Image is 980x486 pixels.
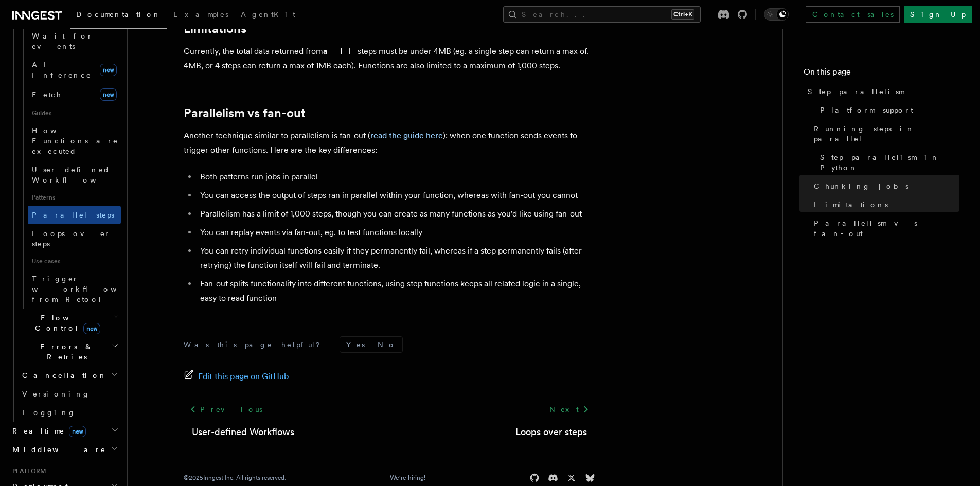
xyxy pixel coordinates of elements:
[671,9,694,20] kbd: Ctrl+K
[100,64,117,76] span: new
[810,214,959,243] a: Parallelism vs fan-out
[8,440,121,459] button: Middleware
[32,127,118,155] span: How Functions are executed
[804,82,959,101] a: Step parallelism
[904,6,972,23] a: Sign Up
[340,337,371,352] button: Yes
[814,181,908,191] span: Chunking jobs
[28,105,121,121] span: Guides
[184,44,595,73] p: Currently, the total data returned from steps must be under 4MB (eg. a single step can return a m...
[197,225,595,240] li: You can replay events via fan-out, eg. to test functions locally
[8,467,46,475] span: Platform
[32,275,145,303] span: Trigger workflows from Retool
[28,160,121,189] a: User-defined Workflows
[8,426,86,436] span: Realtime
[197,188,595,203] li: You can access the output of steps ran in parallel within your function, whereas with fan-out you...
[32,166,124,184] span: User-defined Workflows
[804,66,959,82] h4: On this page
[18,385,121,403] a: Versioning
[100,88,117,101] span: new
[816,101,959,119] a: Platform support
[18,309,121,337] button: Flow Controlnew
[32,32,93,50] span: Wait for events
[235,3,301,28] a: AgentKit
[32,229,111,248] span: Loops over steps
[814,218,959,239] span: Parallelism vs fan-out
[18,341,112,362] span: Errors & Retries
[820,105,913,115] span: Platform support
[808,86,904,97] span: Step parallelism
[184,474,286,482] div: © 2025 Inngest Inc. All rights reserved.
[32,91,62,99] span: Fetch
[18,370,107,381] span: Cancellation
[515,425,587,439] a: Loops over steps
[241,10,295,19] span: AgentKit
[820,152,959,173] span: Step parallelism in Python
[76,10,161,19] span: Documentation
[814,200,888,210] span: Limitations
[28,253,121,269] span: Use cases
[184,339,327,350] p: Was this page helpful?
[28,121,121,160] a: How Functions are executed
[184,369,289,384] a: Edit this page on GitHub
[370,131,443,140] a: read the guide here
[192,425,294,439] a: User-defined Workflows
[184,106,306,120] a: Parallelism vs fan-out
[323,46,358,56] strong: all
[197,170,595,184] li: Both patterns run jobs in parallel
[390,474,425,482] a: We're hiring!
[173,10,228,19] span: Examples
[8,444,106,455] span: Middleware
[197,207,595,221] li: Parallelism has a limit of 1,000 steps, though you can create as many functions as you'd like usi...
[18,366,121,385] button: Cancellation
[198,369,289,384] span: Edit this page on GitHub
[197,277,595,305] li: Fan-out splits functionality into different functions, using step functions keeps all related log...
[18,313,113,333] span: Flow Control
[810,119,959,148] a: Running steps in parallel
[83,323,100,334] span: new
[503,6,701,23] button: Search...Ctrl+K
[28,224,121,253] a: Loops over steps
[69,426,86,437] span: new
[32,61,92,79] span: AI Inference
[167,3,235,28] a: Examples
[28,56,121,84] a: AI Inferencenew
[22,408,76,417] span: Logging
[18,403,121,422] a: Logging
[8,422,121,440] button: Realtimenew
[814,123,959,144] span: Running steps in parallel
[184,129,595,157] p: Another technique similar to parallelism is fan-out ( ): when one function sends events to trigge...
[28,189,121,206] span: Patterns
[184,400,269,419] a: Previous
[371,337,402,352] button: No
[22,390,90,398] span: Versioning
[816,148,959,177] a: Step parallelism in Python
[18,337,121,366] button: Errors & Retries
[28,269,121,309] a: Trigger workflows from Retool
[32,211,114,219] span: Parallel steps
[806,6,900,23] a: Contact sales
[70,3,167,29] a: Documentation
[28,206,121,224] a: Parallel steps
[197,244,595,273] li: You can retry individual functions easily if they permanently fail, whereas if a step permanently...
[28,27,121,56] a: Wait for events
[28,84,121,105] a: Fetchnew
[543,400,595,419] a: Next
[810,177,959,195] a: Chunking jobs
[764,8,789,21] button: Toggle dark mode
[810,195,959,214] a: Limitations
